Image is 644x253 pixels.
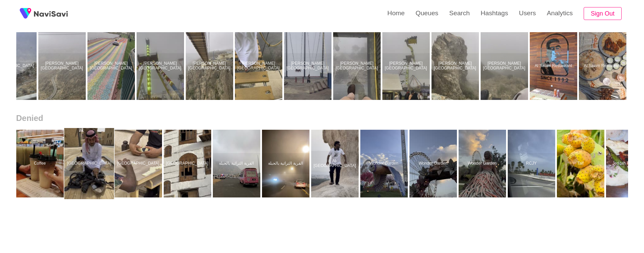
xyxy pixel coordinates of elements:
[16,130,65,197] a: CoffeeCoffee
[115,130,164,197] a: [GEOGRAPHIC_DATA]Historic District
[137,32,186,100] a: [PERSON_NAME][GEOGRAPHIC_DATA]Prince Hussam Park
[481,32,530,100] a: [PERSON_NAME][GEOGRAPHIC_DATA]Prince Hussam Park
[164,130,213,197] a: [GEOGRAPHIC_DATA]Historic District
[186,32,235,100] a: [PERSON_NAME][GEOGRAPHIC_DATA]Prince Hussam Park
[409,130,459,197] a: Wonder GardenWonder Garden
[38,32,87,100] a: [PERSON_NAME][GEOGRAPHIC_DATA]Prince Hussam Park
[584,7,622,20] button: Sign Out
[65,130,115,197] a: [GEOGRAPHIC_DATA]Al Masmak Palace Museum
[34,10,68,17] img: fireSpot
[557,130,606,197] a: TaifTaif
[508,130,557,197] a: RCJYRCJY
[284,32,333,100] a: [PERSON_NAME][GEOGRAPHIC_DATA]Prince Hussam Park
[459,130,508,197] a: Wonder GardenWonder Garden
[579,32,628,100] a: Al Salam RestaurantAl Salam Restaurant
[382,32,431,100] a: [PERSON_NAME][GEOGRAPHIC_DATA]Prince Hussam Park
[530,32,579,100] a: Al Salam RestaurantAl Salam Restaurant
[235,32,284,100] a: [PERSON_NAME][GEOGRAPHIC_DATA]Prince Hussam Park
[360,130,409,197] a: Wonder GardenWonder Garden
[431,32,481,100] a: [PERSON_NAME][GEOGRAPHIC_DATA]Prince Hussam Park
[311,130,360,197] a: Al-[GEOGRAPHIC_DATA]Al-Qara Hill
[333,32,382,100] a: [PERSON_NAME][GEOGRAPHIC_DATA]Prince Hussam Park
[213,130,262,197] a: القرية التراثية بالحبلةالقرية التراثية بالحبلة
[16,113,628,123] h2: Denied
[87,32,137,100] a: [PERSON_NAME][GEOGRAPHIC_DATA]Prince Hussam Park
[262,130,311,197] a: القرية التراثية بالحبلةالقرية التراثية بالحبلة
[17,5,34,22] img: fireSpot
